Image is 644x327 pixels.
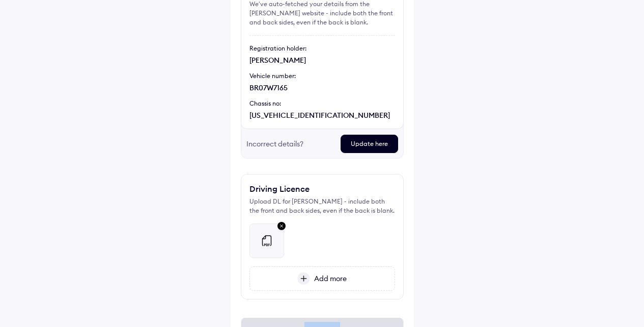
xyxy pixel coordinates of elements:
span: Add more [310,274,347,283]
img: add-more-icon.svg [297,272,310,285]
img: pdf-file.svg [261,235,273,247]
div: [US_VEHICLE_IDENTIFICATION_NUMBER] [249,110,395,120]
div: Incorrect details? [246,135,332,153]
div: Driving Licence [249,183,310,195]
div: Update here [341,135,398,153]
div: Chassis no: [249,99,395,108]
div: [PERSON_NAME] [249,55,395,65]
div: Upload DL for [PERSON_NAME] - include both the front and back sides, even if the back is blank. [249,197,395,215]
div: BR07W7165 [249,83,395,93]
img: close-grey-bg.svg [275,220,288,233]
div: Registration holder: [249,44,395,53]
div: Vehicle number: [249,71,395,81]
